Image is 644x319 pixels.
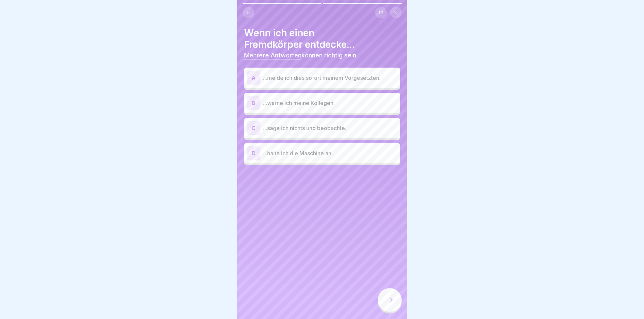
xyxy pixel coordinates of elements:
h4: Wenn ich einen Fremdkörper entdecke... [244,27,400,50]
p: ...halte ich die Maschine an. [263,149,398,157]
div: A [247,71,260,85]
p: ...melde ich dies sofort meinem Vorgesetzten. [263,74,398,82]
p: ...warne ich meine Kollegen. [263,99,398,107]
div: D [247,146,260,160]
div: C [247,121,260,135]
div: B [247,96,260,110]
span: Mehrere Antworten [244,52,301,59]
p: ...sage ich nichts und beobachte. [263,124,398,132]
p: können richtig sein [244,52,400,59]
